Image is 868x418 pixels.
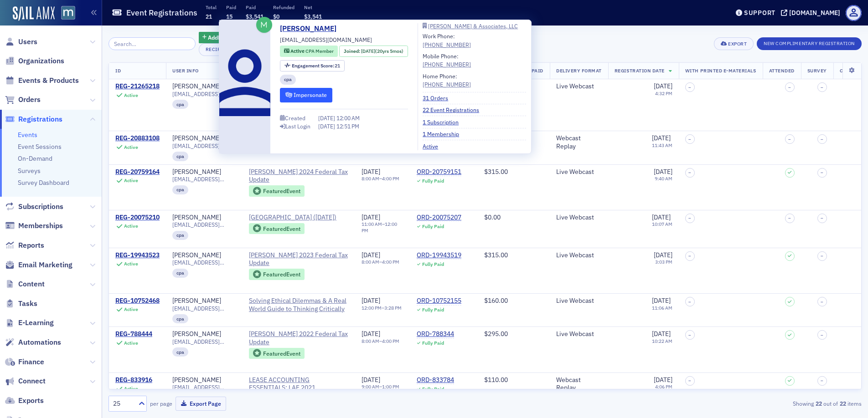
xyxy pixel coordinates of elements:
span: LEASE ACCOUNTING ESSENTIALS: LAE 2021 [249,376,349,392]
time: 9:00 AM [362,383,379,390]
span: 15 [226,13,232,20]
span: Delivery Format [556,67,602,74]
span: – [688,299,691,305]
span: 12:00 AM [336,114,360,122]
a: Connect [5,376,46,386]
span: Attended [769,67,795,74]
time: 10:07 AM [652,221,672,227]
span: [EMAIL_ADDRESS][DOMAIN_NAME] [172,338,236,345]
span: With Printed E-Materials [685,67,756,74]
img: SailAMX [13,6,55,21]
div: – [362,221,404,233]
span: [EMAIL_ADDRESS][DOMAIN_NAME] [172,143,236,149]
div: [PERSON_NAME] [172,376,221,384]
a: Registrations [5,114,62,124]
time: 4:06 PM [655,383,672,390]
span: CPA Member [305,48,334,54]
span: [DATE] [318,122,336,130]
time: 11:43 AM [652,142,672,148]
a: [PERSON_NAME] [172,168,221,176]
a: 1 Subscription [423,118,465,126]
a: Active CPA Member [284,48,334,55]
a: REG-788444 [115,330,152,338]
span: [DATE] [362,330,380,338]
span: – [688,170,691,175]
div: Showing out of items [617,399,862,408]
span: $3,541 [304,13,322,20]
a: Organizations [5,56,64,66]
span: – [688,253,691,259]
div: Live Webcast [556,82,602,91]
a: [PERSON_NAME] [172,214,221,222]
time: 9:40 AM [655,175,672,182]
div: Fully Paid [422,224,444,229]
span: [DATE] [654,168,672,176]
div: (20yrs 5mos) [361,48,403,55]
span: Events & Products [18,76,79,86]
div: Featured Event [263,272,300,277]
div: – [362,384,399,390]
span: – [821,332,823,338]
div: ORD-10752155 [417,297,461,305]
span: – [688,215,691,221]
time: 4:00 PM [382,259,399,265]
a: Orders [5,95,41,105]
label: per page [150,399,172,408]
a: [PHONE_NUMBER] [423,41,471,49]
span: [DATE] [654,82,672,90]
div: ORD-20759151 [417,168,461,176]
div: Live Webcast [556,297,602,305]
span: [DATE] [652,330,671,338]
a: Subscriptions [5,202,63,212]
div: Active [124,261,138,267]
span: Email Marketing [18,260,72,270]
span: MACPA Town Hall (March 2024) [249,214,336,222]
time: 8:00 AM [362,338,379,344]
time: 8:00 AM [362,259,379,265]
button: New Complimentary Registration [757,37,862,50]
a: Reports [5,240,44,250]
span: – [788,215,791,221]
div: Fully Paid [422,261,444,267]
div: Last Login [285,124,310,129]
div: [PERSON_NAME] [172,82,221,91]
a: REG-20075210 [115,214,160,222]
span: – [688,137,691,142]
span: Don Farmer’s 2022 Federal Tax Update [249,330,349,346]
a: ORD-19943519 [417,251,461,260]
span: [EMAIL_ADDRESS][DOMAIN_NAME] [172,305,236,312]
a: [PERSON_NAME] & Associates, LLC [423,23,526,29]
a: REG-10752468 [115,297,160,305]
div: cpa [172,100,188,109]
span: [EMAIL_ADDRESS][DOMAIN_NAME] [172,259,236,266]
div: [PERSON_NAME] [172,134,221,143]
time: 12:00 PM [362,305,382,311]
span: [EMAIL_ADDRESS][DOMAIN_NAME] [280,36,372,44]
span: [DATE] [652,134,671,142]
span: $160.00 [484,296,508,305]
span: Registration Date [615,67,665,74]
p: Total [206,4,217,10]
a: New Complimentary Registration [757,39,862,47]
div: Featured Event [249,223,305,234]
a: Email Marketing [5,260,72,270]
p: Paid [226,4,236,10]
span: [EMAIL_ADDRESS][DOMAIN_NAME] [172,384,236,391]
div: ORD-788344 [417,330,454,338]
time: 11:06 AM [652,305,672,311]
a: [PERSON_NAME] 2023 Federal Tax Update [249,251,349,267]
span: $0.00 [484,213,501,221]
span: 12:51 PM [336,122,359,130]
span: [EMAIL_ADDRESS][DOMAIN_NAME] [172,176,236,183]
time: 10:22 AM [652,338,672,344]
time: 4:00 PM [382,338,399,344]
a: Event Sessions [18,143,62,151]
a: 31 Orders [423,94,455,102]
a: REG-19943523 [115,251,160,260]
